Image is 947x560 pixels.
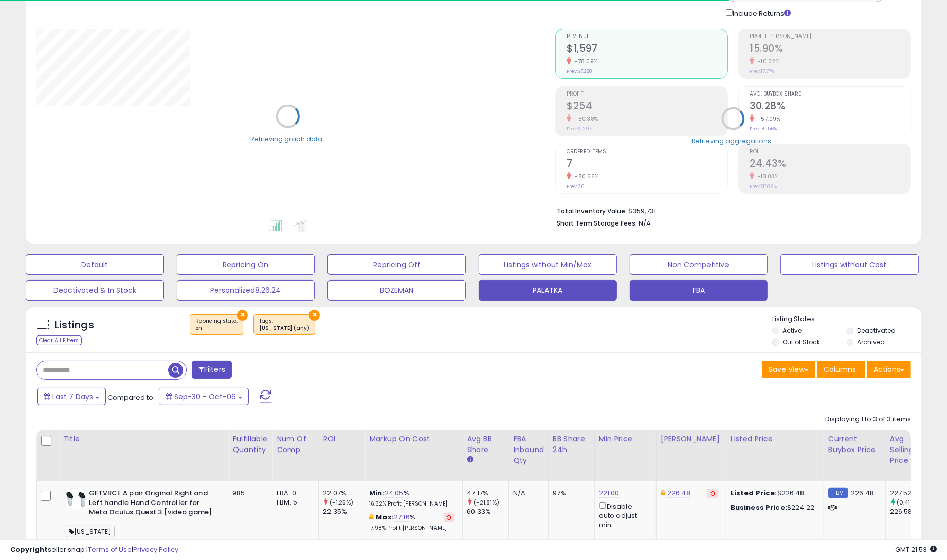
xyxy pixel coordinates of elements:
div: BB Share 24h. [553,434,590,455]
a: 226.48 [667,488,690,498]
small: Avg BB Share. [467,455,473,464]
span: 2025-10-14 21:53 GMT [895,545,937,554]
p: 17.98% Profit [PERSON_NAME] [369,525,454,532]
button: Columns [817,361,865,378]
span: Columns [824,364,856,375]
img: 31P9kki5PTL._SL40_.jpg [66,489,86,509]
label: Archived [857,338,885,346]
div: Num of Comp. [277,434,314,455]
div: FBM: 5 [277,498,311,507]
div: 97% [553,489,587,498]
button: Repricing Off [327,254,466,275]
b: Min: [369,488,385,498]
th: The percentage added to the cost of goods (COGS) that forms the calculator for Min & Max prices. [365,430,463,481]
div: N/A [513,489,540,498]
div: FBA: 0 [277,489,311,498]
div: % [369,489,454,508]
span: 226.48 [851,488,874,498]
div: Retrieving aggregations.. [692,136,775,145]
div: [US_STATE] (any) [259,325,309,332]
div: 22.07% [323,489,365,498]
button: FBA [630,280,768,301]
div: on [195,325,238,332]
div: Fulfillable Quantity [232,434,268,455]
button: Filters [192,361,232,379]
span: Compared to: [107,393,155,402]
strong: Copyright [10,545,48,554]
div: $224.22 [731,503,816,512]
button: × [309,310,320,321]
p: Listing States: [772,314,921,324]
p: 16.32% Profit [PERSON_NAME] [369,500,454,508]
div: 22.35% [323,507,365,516]
div: 60.33% [467,507,508,516]
div: Markup on Cost [369,434,458,444]
div: % [369,513,454,532]
b: Listed Price: [731,488,777,498]
small: (-1.25%) [330,498,353,507]
span: Last 7 Days [52,391,93,402]
button: Repricing On [177,254,315,275]
span: [US_STATE] [66,526,115,537]
a: 27.16 [394,512,410,522]
div: [PERSON_NAME] [661,434,722,444]
div: Min Price [599,434,652,444]
div: seller snap | | [10,545,178,555]
div: Listed Price [731,434,819,444]
button: Actions [867,361,911,378]
b: Max: [376,512,394,522]
a: Privacy Policy [133,545,178,554]
button: Listings without Min/Max [479,254,617,275]
label: Out of Stock [782,338,820,346]
span: Repricing state : [195,317,238,332]
button: Listings without Cost [780,254,919,275]
div: Disable auto adjust min [599,500,648,530]
button: PALATKA [479,280,617,301]
a: 221.00 [599,488,620,498]
div: 985 [232,489,264,498]
button: Save View [762,361,815,378]
button: Non Competitive [630,254,768,275]
small: (-21.81%) [473,498,499,507]
button: BOZEMAN [327,280,466,301]
button: Sep-30 - Oct-06 [159,388,249,405]
div: 47.17% [467,489,508,498]
a: 24.05 [385,488,404,498]
b: Business Price: [731,502,787,512]
div: 226.58 [890,507,932,516]
button: × [237,310,248,321]
a: Terms of Use [88,545,132,554]
label: Active [782,326,802,335]
div: Current Buybox Price [828,434,881,455]
button: Personalized8.26.24 [177,280,315,301]
h5: Listings [54,318,94,332]
span: Sep-30 - Oct-06 [174,391,236,402]
button: Deactivated & In Stock [26,280,164,301]
div: Clear All Filters [36,335,82,345]
div: Title [63,434,224,444]
div: Avg BB Share [467,434,504,455]
button: Default [26,254,164,275]
small: (0.41%) [897,498,918,507]
div: Retrieving graph data.. [250,134,325,143]
div: 227.52 [890,489,932,498]
div: ROI [323,434,360,444]
div: $226.48 [731,489,816,498]
button: Last 7 Days [37,388,106,405]
div: Displaying 1 to 3 of 3 items [825,415,911,424]
div: Avg Selling Price [890,434,927,466]
span: Tags : [259,317,309,332]
label: Deactivated [857,326,896,335]
small: FBM [828,488,848,498]
div: Include Returns [718,7,803,18]
b: GFTVRCE A pair Original Right and Left handle Hand Controller for Meta Oculus Quest 3 [video game] [89,489,214,520]
div: FBA inbound Qty [513,434,544,466]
